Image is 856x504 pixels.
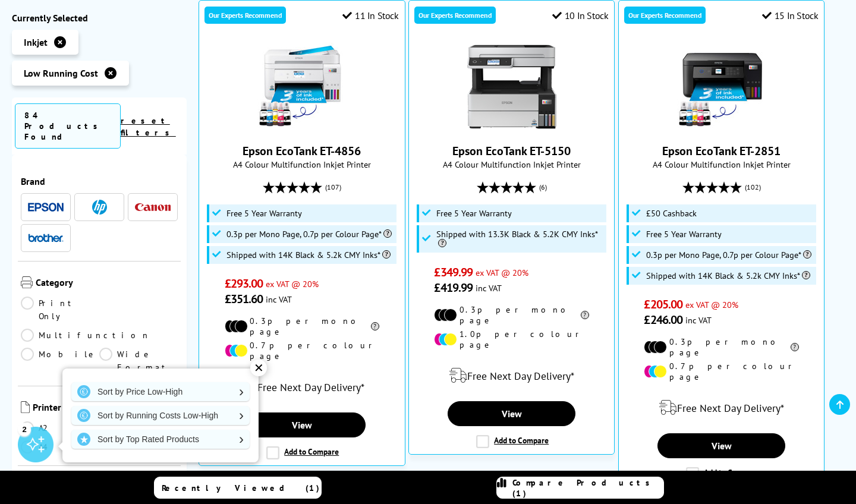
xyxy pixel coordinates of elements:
[476,267,528,278] span: ex VAT @ 20%
[226,209,302,218] span: Free 5 Year Warranty
[745,176,761,199] span: (102)
[21,175,178,187] span: Brand
[71,382,250,401] a: Sort by Price Low-High
[28,231,64,245] a: Brother
[467,122,556,134] a: Epson EcoTank ET-5150
[36,276,178,291] span: Category
[434,304,588,326] li: 0.3p per mono page
[21,329,150,342] a: Multifunction
[135,200,171,215] a: Canon
[467,42,556,131] img: Epson EcoTank ET-5150
[539,176,547,199] span: (6)
[154,477,322,499] a: Recently Viewed (1)
[436,209,512,218] span: Free 5 Year Warranty
[434,280,473,295] span: £419.99
[644,361,798,382] li: 0.7p per colour page
[226,250,391,260] span: Shipped with 14K Black & 5.2k CMY Inks*
[226,229,392,239] span: 0.3p per Mono Page, 0.7p per Colour Page*
[762,10,818,21] div: 15 In Stock
[71,406,250,425] a: Sort by Running Costs Low-High
[662,143,781,159] a: Epson EcoTank ET-2851
[434,264,473,280] span: £349.99
[512,477,663,499] span: Compare Products (1)
[266,294,292,305] span: inc VAT
[21,421,99,434] a: A2
[552,10,608,21] div: 10 In Stock
[250,360,267,376] div: ✕
[225,276,263,291] span: £293.00
[644,297,682,312] span: £205.00
[225,340,379,361] li: 0.7p per colour page
[476,435,549,448] label: Add to Compare
[225,316,379,337] li: 0.3p per mono page
[21,348,99,374] a: Mobile
[243,143,361,159] a: Epson EcoTank ET-4856
[205,159,399,170] span: A4 Colour Multifunction Inkjet Printer
[204,7,286,24] div: Our Experts Recommend
[625,159,819,170] span: A4 Colour Multifunction Inkjet Printer
[33,401,178,415] span: Printer Size
[436,229,603,248] span: Shipped with 13.3K Black & 5.2K CMY Inks*
[12,12,187,24] div: Currently Selected
[18,423,31,436] div: 2
[644,336,798,358] li: 0.3p per mono page
[92,200,107,215] img: HP
[24,67,98,79] span: Low Running Cost
[266,446,339,459] label: Add to Compare
[646,229,722,239] span: Free 5 Year Warranty
[21,401,30,413] img: Printer Size
[99,348,178,374] a: Wide Format
[257,122,347,134] a: Epson EcoTank ET-4856
[21,297,99,323] a: Print Only
[205,370,399,404] div: modal_delivery
[415,359,609,392] div: modal_delivery
[121,115,176,138] a: reset filters
[28,234,64,242] img: Brother
[24,36,48,48] span: Inkjet
[15,103,121,149] span: 84 Products Found
[162,483,320,493] span: Recently Viewed (1)
[266,278,319,289] span: ex VAT @ 20%
[476,282,502,294] span: inc VAT
[644,312,682,327] span: £246.00
[677,122,766,134] a: Epson EcoTank ET-2851
[625,391,819,424] div: modal_delivery
[225,291,263,307] span: £351.60
[448,401,575,426] a: View
[452,143,571,159] a: Epson EcoTank ET-5150
[646,271,810,281] span: Shipped with 14K Black & 5.2k CMY Inks*
[657,433,785,458] a: View
[342,10,398,21] div: 11 In Stock
[414,7,496,24] div: Our Experts Recommend
[685,299,738,310] span: ex VAT @ 20%
[624,7,706,24] div: Our Experts Recommend
[496,477,664,499] a: Compare Products (1)
[257,42,347,131] img: Epson EcoTank ET-4856
[686,467,759,480] label: Add to Compare
[21,276,33,288] img: Category
[28,200,64,215] a: Epson
[646,209,697,218] span: £50 Cashback
[415,159,609,170] span: A4 Colour Multifunction Inkjet Printer
[81,200,117,215] a: HP
[135,203,171,211] img: Canon
[21,440,99,453] a: A4
[28,203,64,212] img: Epson
[325,176,341,199] span: (107)
[677,42,766,131] img: Epson EcoTank ET-2851
[238,412,366,437] a: View
[646,250,811,260] span: 0.3p per Mono Page, 0.7p per Colour Page*
[434,329,588,350] li: 1.0p per colour page
[71,430,250,449] a: Sort by Top Rated Products
[685,314,712,326] span: inc VAT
